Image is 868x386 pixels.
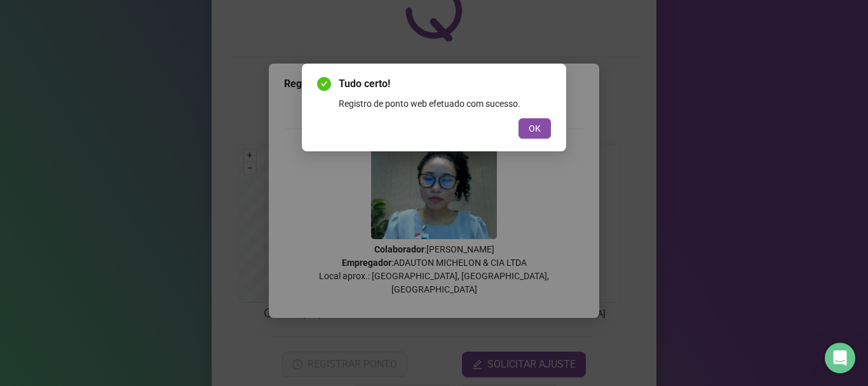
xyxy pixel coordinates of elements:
div: Open Intercom Messenger [825,343,855,373]
button: OK [519,118,551,139]
span: OK [529,121,541,135]
div: Registro de ponto web efetuado com sucesso. [339,97,551,111]
span: Tudo certo! [339,76,551,92]
span: check-circle [317,77,331,91]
